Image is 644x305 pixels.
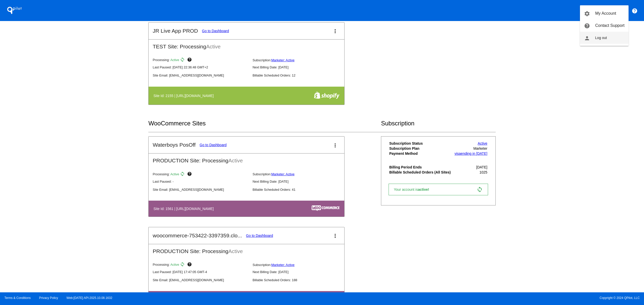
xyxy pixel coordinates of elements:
span: Contact Support [595,23,625,28]
span: Log out [595,36,607,40]
mat-icon: settings [584,11,590,17]
mat-icon: help [584,23,590,29]
mat-icon: person [584,35,590,41]
span: My Account [595,11,616,15]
